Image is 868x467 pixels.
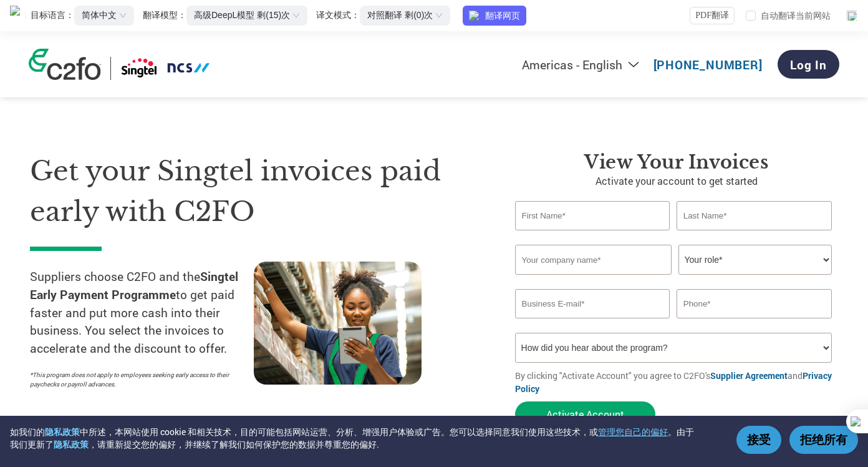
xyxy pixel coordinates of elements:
[778,50,839,79] a: Log In
[515,151,838,174] h3: View your invoices
[515,245,672,275] input: Your company name*
[515,370,832,395] a: Privacy Policy
[677,232,832,240] div: Invalid last name or last name is too long
[29,49,101,80] img: c2fo logo
[598,426,668,438] button: 管理您自己的偏好
[678,245,832,275] select: Title/Role
[515,174,838,189] p: Activate your account to get started
[515,289,670,318] input: Invalid Email format
[515,369,838,395] p: By clicking "Activate Account" you agree to C2FO's and
[710,370,788,381] a: Supplier Agreement
[515,276,832,284] div: Invalid company name or company name is too long
[120,57,211,80] img: Singtel
[677,320,832,328] div: Inavlid Phone Number
[515,401,655,427] button: Activate Account
[30,370,241,389] p: *This program does not apply to employees seeking early access to their paychecks or payroll adva...
[653,57,763,72] a: [PHONE_NUMBER]
[45,426,80,438] a: 隐私政策
[515,320,670,328] div: Inavlid Email Address
[677,289,832,318] input: Phone*
[30,151,478,232] h1: Get your Singtel invoices paid early with C2FO
[10,426,696,451] div: 如我们的 中所述，本网站使用 cookie 和相关技术，目的可能包括网站运营、分析、增强用户体验或广告。您可以选择同意我们使用这些技术，或 。由于我们更新了 ，请重新提交您的偏好，并继续了解我们...
[254,262,422,385] img: supply chain worker
[736,426,781,454] button: 接受
[677,201,832,230] input: Last Name*
[515,201,670,230] input: First Name*
[30,268,238,302] strong: Singtel Early Payment Programme
[789,426,858,454] button: 拒绝所有
[515,232,670,240] div: Invalid first name or first name is too long
[30,268,254,358] p: Suppliers choose C2FO and the to get paid faster and put more cash into their business. You selec...
[54,438,89,450] a: 隐私政策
